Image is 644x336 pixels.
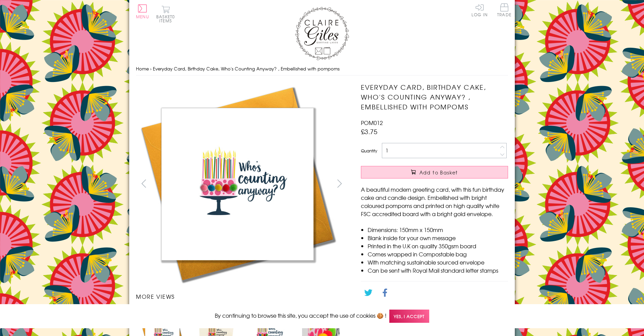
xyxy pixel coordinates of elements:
li: Dimensions: 150mm x 150mm [368,226,508,234]
span: Yes, I accept [389,310,429,323]
a: Log In [471,3,488,17]
span: 0 items [159,14,175,24]
button: prev [136,176,151,191]
li: With matching sustainable sourced envelope [368,258,508,266]
h1: Everyday Card, Birthday Cake, Who's Counting Anyway? , Embellished with pompoms [361,82,508,111]
span: POM012 [361,119,383,127]
img: Everyday Card, Birthday Cake, Who's Counting Anyway? , Embellished with pompoms [136,82,339,286]
span: › [150,65,152,72]
span: Everyday Card, Birthday Cake, Who's Counting Anyway? , Embellished with pompoms [153,65,340,72]
label: Quantity [361,148,377,154]
li: Blank inside for your own message [368,234,508,242]
button: next [332,176,347,191]
span: Menu [136,14,149,20]
span: Add to Basket [419,169,458,176]
button: Menu [136,4,149,19]
h3: More views [136,292,347,300]
a: Home [136,65,149,72]
p: A beautiful modern greeting card, with this fun birthday cake and candle design. Embellished with... [361,185,508,218]
li: Can be sent with Royal Mail standard letter stamps [368,266,508,274]
span: Trade [497,3,511,17]
button: Basket0 items [156,5,175,23]
li: Comes wrapped in Compostable bag [368,250,508,258]
nav: breadcrumbs [136,62,508,76]
img: Everyday Card, Birthday Cake, Who's Counting Anyway? , Embellished with pompoms [347,82,550,286]
button: Add to Basket [361,166,508,178]
span: £3.75 [361,127,377,136]
a: Trade [497,3,511,18]
img: Claire Giles Greetings Cards [295,7,349,60]
li: Printed in the U.K on quality 350gsm board [368,242,508,250]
